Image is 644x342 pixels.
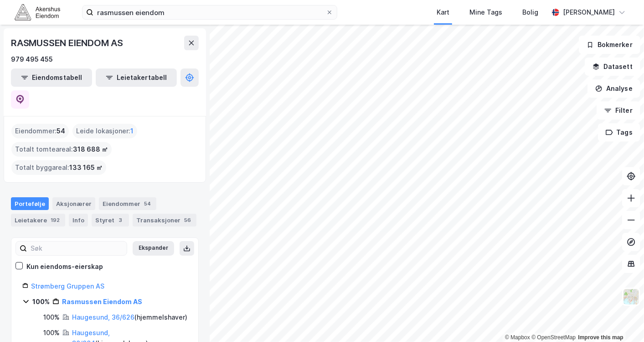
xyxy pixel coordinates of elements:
div: 100% [43,327,60,338]
div: [PERSON_NAME] [563,7,615,18]
div: ( hjemmelshaver ) [72,312,187,323]
span: 133 165 ㎡ [69,162,103,173]
div: 54 [142,199,153,208]
a: Rasmussen Eiendom AS [62,298,142,305]
a: Improve this map [578,334,623,341]
div: 100% [32,296,50,307]
a: OpenStreetMap [531,334,576,341]
span: 54 [57,126,65,137]
div: Kart [437,7,449,18]
div: Kontrollprogram for chat [598,298,644,342]
button: Tags [598,123,640,142]
a: Haugesund, 36/626 [72,313,134,321]
div: 3 [116,216,125,225]
div: Aksjonærer [52,197,95,210]
button: Eiendomstabell [11,68,92,87]
div: Transaksjoner [133,214,196,226]
button: Analyse [587,79,640,98]
div: Leietakere [11,214,65,226]
button: Bokmerker [579,36,640,54]
span: 318 688 ㎡ [73,144,108,155]
img: akershus-eiendom-logo.9091f326c980b4bce74ccdd9f866810c.svg [15,4,60,20]
div: Totalt byggareal : [11,160,106,175]
div: Mine Tags [469,7,502,18]
div: Eiendommer : [11,124,69,138]
img: Z [623,288,640,305]
div: 100% [43,312,60,323]
div: RASMUSSEN EIENDOM AS [11,36,125,50]
div: Kun eiendoms-eierskap [26,261,103,272]
button: Ekspander [133,241,174,256]
span: 1 [130,126,134,137]
div: 192 [49,216,62,225]
button: Datasett [585,58,640,76]
a: Strømberg Gruppen AS [31,282,104,290]
div: Styret [92,214,129,226]
div: 56 [182,216,193,225]
a: Mapbox [505,334,530,341]
input: Søk på adresse, matrikkel, gårdeiere, leietakere eller personer [93,5,326,19]
button: Leietakertabell [96,68,177,87]
div: Info [69,214,88,226]
iframe: Chat Widget [598,298,644,342]
div: Totalt tomteareal : [11,142,112,157]
div: 979 495 455 [11,54,53,65]
button: Filter [597,101,640,120]
div: Portefølje [11,197,49,210]
div: Leide lokasjoner : [72,124,137,138]
input: Søk [27,242,127,255]
div: Eiendommer [99,197,156,210]
div: Bolig [522,7,538,18]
